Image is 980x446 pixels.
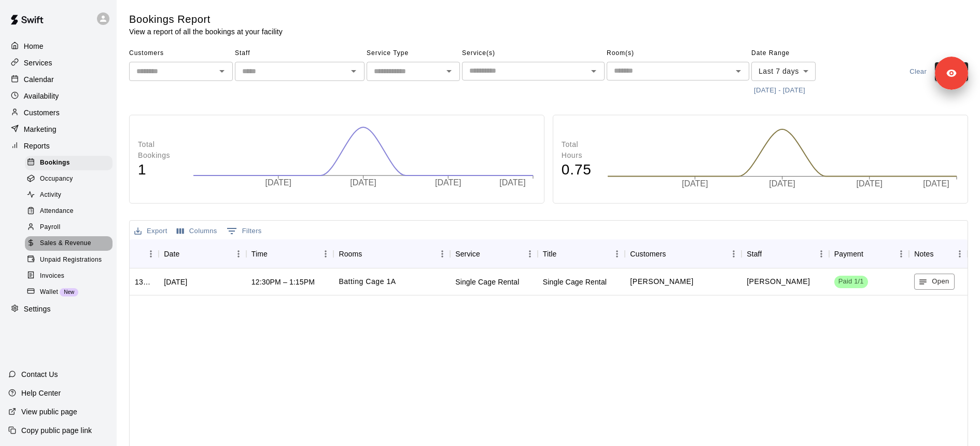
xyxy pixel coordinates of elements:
div: Occupancy [25,172,113,186]
span: Sales & Revenue [40,238,91,249]
div: 1399103 [135,277,153,287]
button: Menu [814,246,829,262]
div: ID [130,239,159,268]
a: Settings [8,302,108,317]
button: Select columns [174,223,220,239]
p: Availability [24,91,59,101]
p: Settings [24,304,51,314]
span: Invoices [40,271,64,281]
span: Payroll [40,222,60,233]
h5: Bookings Report [129,12,283,26]
a: Payroll [25,220,117,236]
button: Menu [726,246,741,262]
button: Sort [135,247,149,261]
div: Single Cage Rental [543,277,607,287]
p: Batting Cage 1A [339,276,396,287]
div: Customers [630,239,666,268]
p: Home [24,41,44,51]
a: Attendance [25,204,117,220]
tspan: [DATE] [769,179,795,188]
button: Sort [556,247,571,261]
button: Clear [902,62,935,82]
button: Sort [762,247,776,261]
span: Bookings [40,158,70,168]
div: Time [246,239,334,268]
div: Title [543,239,557,268]
a: Occupancy [25,171,117,187]
button: [DATE] - [DATE] [751,83,808,99]
button: Menu [143,246,159,262]
span: Unpaid Registrations [40,255,102,265]
span: Occupancy [40,174,73,184]
div: Payment [834,239,863,268]
button: Menu [231,246,246,262]
button: Sort [934,247,948,261]
span: Service(s) [462,45,605,62]
p: Marketing [24,124,57,134]
div: Sat, Sep 06, 2025 [164,277,187,287]
div: Services [8,55,108,71]
tspan: [DATE] [682,179,708,188]
p: Reports [24,141,50,151]
div: Service [455,239,480,268]
h4: 1 [138,161,183,179]
div: Activity [25,188,113,202]
button: Sort [179,247,194,261]
a: Availability [8,88,108,104]
div: Date [164,239,179,268]
a: Reports [8,138,108,154]
button: Sort [268,247,282,261]
div: Date [159,239,246,268]
div: Sales & Revenue [25,236,113,251]
button: Menu [435,246,450,262]
span: Date Range [751,45,842,62]
a: Sales & Revenue [25,236,117,252]
button: Show filters [224,223,264,239]
a: Customers [8,105,108,120]
p: View public page [21,407,77,417]
p: Copy public page link [21,425,92,436]
button: Menu [952,246,968,262]
div: Marketing [8,121,108,137]
div: Time [251,239,268,268]
div: Notes [914,239,933,268]
div: Notes [909,239,967,268]
div: Last 7 days [751,62,816,81]
div: Single Cage Rental [455,277,519,287]
button: Open [914,274,954,290]
p: Total Hours [562,139,597,161]
div: Customers [625,239,741,268]
button: Open [731,64,746,78]
p: Customers [24,107,60,118]
button: Export [132,223,170,239]
div: Payment [829,239,909,268]
p: Services [24,58,52,68]
div: Rooms [333,239,450,268]
button: Sort [666,247,680,261]
span: New [60,289,78,295]
tspan: [DATE] [265,179,291,187]
span: Customers [129,45,233,62]
tspan: [DATE] [435,179,461,187]
div: Staff [741,239,829,268]
div: Invoices [25,269,113,283]
div: Staff [747,239,762,268]
a: Calendar [8,72,108,87]
p: Total Bookings [138,139,183,161]
button: Sort [863,247,878,261]
button: Menu [893,246,909,262]
div: Home [8,38,108,54]
div: Attendance [25,204,113,219]
a: Bookings [25,155,117,171]
span: Paid 1/1 [834,277,868,287]
tspan: [DATE] [856,179,882,188]
a: Unpaid Registrations [25,252,117,268]
div: Service [450,239,538,268]
button: Sort [362,247,376,261]
span: Wallet [40,287,58,298]
button: Menu [609,246,625,262]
